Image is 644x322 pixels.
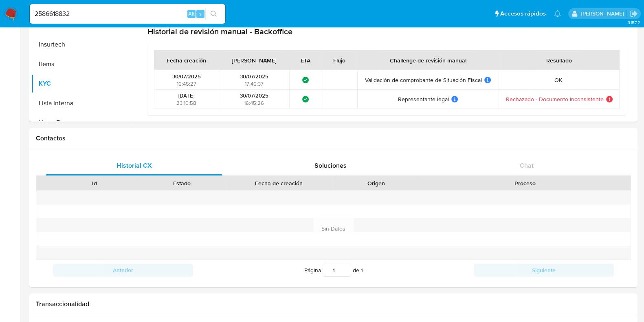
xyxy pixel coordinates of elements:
span: 3.157.2 [627,19,640,26]
span: Accesos rápidos [500,9,546,18]
button: Insurtech [31,35,133,54]
span: Alt [188,10,195,18]
p: paloma.falcondesoto@mercadolibre.cl [580,10,626,18]
button: Siguiente [474,264,614,277]
button: Anterior [53,264,193,277]
h1: Contactos [36,134,631,142]
span: Historial CX [116,161,152,170]
button: Listas Externas [31,113,133,133]
h1: Transaccionalidad [36,300,631,308]
div: Fecha de creación [231,179,327,187]
button: Lista Interna [31,93,133,113]
button: KYC [31,74,133,93]
div: Estado [144,179,220,187]
button: Items [31,54,133,74]
span: Chat [520,161,534,170]
div: Origen [338,179,414,187]
div: Proceso [426,179,625,187]
button: search-icon [205,8,222,20]
input: Buscar usuario o caso... [30,9,225,19]
div: Id [56,179,132,187]
span: Soluciones [314,161,347,170]
a: Notificaciones [554,10,561,17]
a: Salir [629,9,638,18]
span: Página de [304,264,363,277]
span: s [199,10,202,18]
span: 1 [361,266,363,274]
